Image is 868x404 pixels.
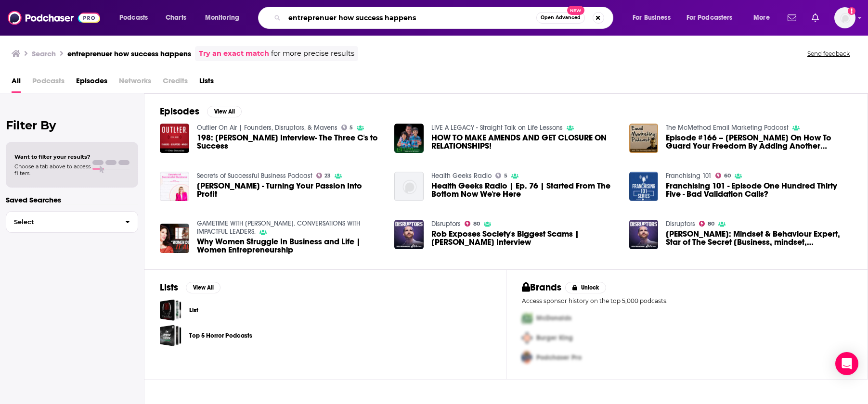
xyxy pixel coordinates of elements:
a: Top 5 Horror Podcasts [160,325,181,346]
a: Top 5 Horror Podcasts [189,330,252,341]
img: 198: Kavit Haria Interview- The Three C's to Success [160,124,189,153]
span: Burger King [536,334,573,342]
div: Open Intercom Messenger [835,352,858,375]
a: Charts [159,10,192,25]
a: Show notifications dropdown [808,10,823,26]
a: HOW TO MAKE AMENDS AND GET CLOSURE ON RELATIONSHIPS! [431,134,618,150]
a: List [189,305,198,316]
a: John Assaraf: Mindset & Behaviour Expert, Star of The Secret [Business, mindset, entrepreneur, di... [666,230,852,246]
span: Logged in as autumncomm [834,7,855,28]
img: Second Pro Logo [518,328,536,348]
span: for more precise results [271,48,354,59]
img: John Assaraf: Mindset & Behaviour Expert, Star of The Secret [Business, mindset, entrepreneur, di... [629,220,659,249]
a: ListsView All [160,281,220,293]
img: Third Pro Logo [518,348,536,367]
span: 23 [324,174,331,178]
img: Episode #166 – Ian Dunlap On How To Guard Your Freedom By Adding Another Relentless Profit Stream... [629,124,659,153]
span: For Podcasters [687,11,733,25]
span: Episode #166 – [PERSON_NAME] On How To Guard Your Freedom By Adding Another Relentless Profit Str... [666,134,852,150]
a: EpisodesView All [160,105,242,117]
img: Franchising 101 - Episode One Hundred Thirty Five - Bad Validation Calls? [629,172,659,201]
h2: Brands [522,281,562,293]
a: 198: Kavit Haria Interview- The Three C's to Success [197,134,383,150]
span: Networks [119,73,151,93]
a: Brydie Stewart - Turning Your Passion Into Profit [197,182,383,198]
span: 5 [504,174,507,178]
a: Secrets of Successful Business Podcast [197,172,312,180]
a: Show notifications dropdown [784,10,800,26]
span: Why Women Struggle In Business and Life | Women Entrepreneurship [197,238,383,254]
span: Open Advanced [541,15,581,20]
a: The McMethod Email Marketing Podcast [666,124,789,132]
a: Lists [199,73,214,93]
a: Episodes [76,73,107,93]
a: 80 [465,221,480,227]
a: GAMETIME WITH SHAUNA GRIFFITHS. CONVERSATIONS WITH IMPACTFUL LEADERS. [197,219,360,236]
button: Open AdvancedNew [536,12,585,24]
a: Outlier On Air | Founders, Disruptors, & Mavens [197,124,337,132]
span: McDonalds [536,314,571,322]
img: Podchaser - Follow, Share and Rate Podcasts [8,9,100,27]
button: open menu [747,10,782,25]
button: Select [6,211,138,233]
span: Monitoring [205,11,239,25]
a: Franchising 101 - Episode One Hundred Thirty Five - Bad Validation Calls? [666,182,852,198]
span: Want to filter your results? [14,153,91,160]
a: HOW TO MAKE AMENDS AND GET CLOSURE ON RELATIONSHIPS! [394,124,424,153]
span: New [567,6,584,15]
a: 5 [341,125,353,130]
a: 60 [715,173,731,178]
h2: Lists [160,281,178,293]
a: 80 [699,221,714,227]
button: open menu [680,10,747,25]
span: Charts [166,11,186,25]
a: LIVE A LEGACY - Straight Talk on Life Lessons [431,124,563,132]
span: 80 [473,222,480,226]
span: [PERSON_NAME]: Mindset & Behaviour Expert, Star of The Secret [Business, mindset, entrepreneur, d... [666,230,852,246]
button: View All [207,106,242,117]
img: Why Women Struggle In Business and Life | Women Entrepreneurship [160,224,189,253]
button: open menu [626,10,683,25]
button: open menu [113,10,160,25]
span: Podcasts [32,73,65,93]
span: [PERSON_NAME] - Turning Your Passion Into Profit [197,182,383,198]
span: Rob Exposes Society's Biggest Scams | [PERSON_NAME] Interview [431,230,618,246]
img: Health Geeks Radio | Ep. 76 | Started From The Bottom Now We're Here [394,172,424,201]
a: Disruptors [431,220,461,228]
span: 60 [724,174,731,178]
a: 23 [316,173,331,178]
p: Saved Searches [6,195,138,204]
svg: Add a profile image [848,7,855,15]
span: Choose a tab above to access filters. [14,163,91,177]
a: Health Geeks Radio [431,172,492,180]
img: Brydie Stewart - Turning Your Passion Into Profit [160,172,189,201]
h2: Episodes [160,105,199,117]
img: First Pro Logo [518,308,536,328]
a: List [160,299,181,321]
span: Select [6,219,117,225]
p: Access sponsor history on the top 5,000 podcasts. [522,297,853,304]
img: User Profile [834,7,855,28]
a: Franchising 101 [666,172,712,180]
input: Search podcasts, credits, & more... [285,10,536,25]
span: More [753,11,770,25]
span: For Business [633,11,671,25]
a: All [12,73,21,93]
a: 5 [495,173,507,178]
h3: entreprenuer how success happens [67,49,191,58]
a: Try an exact match [199,48,269,59]
span: Credits [163,73,188,93]
img: Rob Exposes Society's Biggest Scams | Louis Jackson Interview [394,220,424,249]
span: 198: [PERSON_NAME] Interview- The Three C's to Success [197,134,383,150]
a: Health Geeks Radio | Ep. 76 | Started From The Bottom Now We're Here [431,182,618,198]
button: Send feedback [804,50,853,58]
